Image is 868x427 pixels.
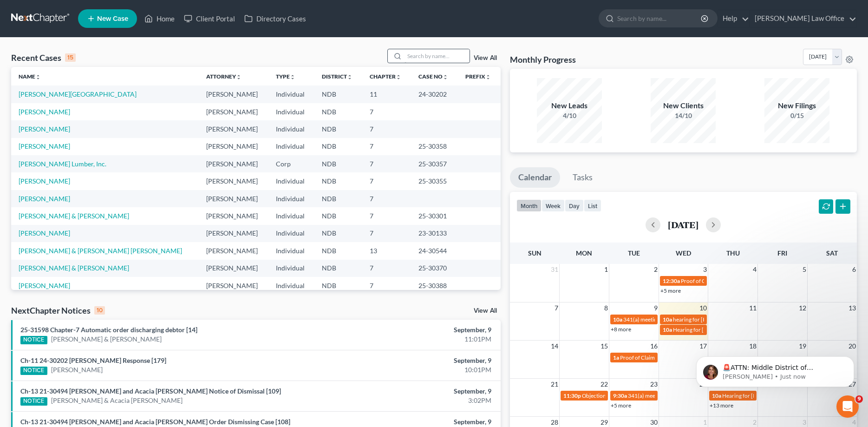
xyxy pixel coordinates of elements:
[11,52,76,63] div: Recent Cases
[510,167,560,188] a: Calendar
[314,260,362,277] td: NDB
[199,172,268,190] td: [PERSON_NAME]
[698,302,708,314] span: 10
[51,365,103,374] a: [PERSON_NAME]
[268,103,314,120] td: Individual
[411,85,458,103] td: 24-30202
[322,73,352,80] a: Districtunfold_more
[340,396,491,405] div: 3:02PM
[710,402,733,409] a: +13 more
[537,100,602,111] div: New Leads
[314,120,362,138] td: NDB
[405,49,470,63] input: Search by name...
[20,397,47,406] div: NOTICE
[554,302,559,314] span: 7
[314,190,362,207] td: NDB
[362,103,411,120] td: 7
[268,155,314,172] td: Corp
[199,138,268,155] td: [PERSON_NAME]
[702,264,708,275] span: 3
[411,277,458,294] td: 25-30388
[418,73,448,80] a: Case Nounfold_more
[290,74,295,80] i: unfold_more
[199,225,268,242] td: [PERSON_NAME]
[19,177,70,185] a: [PERSON_NAME]
[550,379,559,390] span: 21
[314,225,362,242] td: NDB
[19,212,129,220] a: [PERSON_NAME] & [PERSON_NAME]
[750,10,856,27] a: [PERSON_NAME] Law Office
[617,10,702,27] input: Search by name...
[199,190,268,207] td: [PERSON_NAME]
[20,326,197,334] a: 25-31598 Chapter-7 Automatic order discharging debtor [14]
[411,207,458,224] td: 25-30301
[314,138,362,155] td: NDB
[347,74,352,80] i: unfold_more
[764,100,829,111] div: New Filings
[485,74,491,80] i: unfold_more
[550,264,559,275] span: 31
[236,74,241,80] i: unfold_more
[848,302,857,314] span: 13
[660,287,681,294] a: +5 more
[362,260,411,277] td: 7
[836,395,859,418] iframe: Intercom live chat
[199,260,268,277] td: [PERSON_NAME]
[19,142,70,150] a: [PERSON_NAME]
[51,396,183,405] a: [PERSON_NAME] & Acacia [PERSON_NAME]
[628,392,767,399] span: 341(a) meeting for [PERSON_NAME] & [PERSON_NAME]
[623,316,668,323] span: 341(a) meeting for
[651,100,716,111] div: New Clients
[19,282,70,289] a: [PERSON_NAME]
[564,167,601,188] a: Tasks
[199,207,268,224] td: [PERSON_NAME]
[653,264,659,275] span: 2
[603,302,609,314] span: 8
[764,111,829,120] div: 0/15
[682,337,868,402] iframe: Intercom notifications message
[276,73,295,80] a: Typeunfold_more
[528,249,542,257] span: Sun
[663,277,680,284] span: 12:30a
[474,308,497,314] a: View All
[563,392,581,399] span: 11:30p
[362,120,411,138] td: 7
[851,264,857,275] span: 6
[268,172,314,190] td: Individual
[649,341,659,352] span: 16
[673,326,795,333] span: Hearing for [PERSON_NAME] & [PERSON_NAME]
[798,302,807,314] span: 12
[681,277,817,284] span: Proof of Claim Deadline - Standard for [PERSON_NAME]
[411,155,458,172] td: 25-30357
[855,395,863,403] span: 9
[140,10,179,27] a: Home
[802,264,807,275] span: 5
[613,392,627,399] span: 9:30a
[19,73,41,80] a: Nameunfold_more
[314,242,362,259] td: NDB
[651,111,716,120] div: 14/10
[603,264,609,275] span: 1
[362,242,411,259] td: 13
[584,199,601,212] button: list
[35,74,41,80] i: unfold_more
[668,220,698,230] h2: [DATE]
[613,354,619,361] span: 1a
[542,199,565,212] button: week
[268,207,314,224] td: Individual
[19,160,106,168] a: [PERSON_NAME] Lumber, Inc.
[613,316,622,323] span: 10a
[726,249,740,257] span: Thu
[340,356,491,365] div: September, 9
[340,417,491,427] div: September, 9
[411,138,458,155] td: 25-30358
[676,249,691,257] span: Wed
[362,225,411,242] td: 7
[65,53,76,62] div: 15
[19,229,70,237] a: [PERSON_NAME]
[340,325,491,335] div: September, 9
[516,199,542,212] button: month
[179,10,240,27] a: Client Portal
